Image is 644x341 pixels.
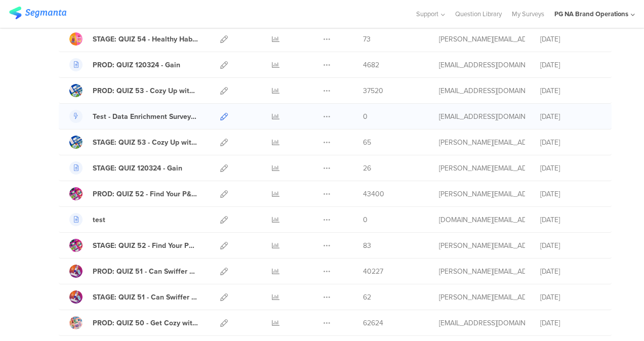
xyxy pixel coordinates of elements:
[540,111,601,122] div: [DATE]
[93,163,182,174] div: STAGE: QUIZ 120324 - Gain
[439,318,525,328] div: varun.yadav@mindtree.com
[93,86,198,96] div: PROD: QUIZ 53 - Cozy Up with P&G: Find Your Personalized Cold-Weather Essentials
[439,240,525,251] div: shirley.j@pg.com
[439,86,525,96] div: kumar.h.7@pg.com
[540,137,601,148] div: [DATE]
[69,290,198,304] a: STAGE: QUIZ 51 - Can Swiffer Help Tackle Your Creepy-Crawlies?
[363,111,368,122] span: 0
[439,292,525,303] div: shirley.j@pg.com
[540,318,601,328] div: [DATE]
[540,292,601,303] div: [DATE]
[93,111,198,122] div: Test - Data Enrichment Survey - Paper Towels
[69,136,198,149] a: STAGE: QUIZ 53 - Cozy Up with P&G: Find Your Personalized Cold-Weather Essentials
[439,60,525,70] div: kumar.h.7@pg.com
[93,318,198,328] div: PROD: QUIZ 50 - Get Cozy with Our P&G Product Picks for Fall
[363,215,368,225] span: 0
[9,7,66,19] img: segmanta logo
[540,86,601,96] div: [DATE]
[439,189,525,199] div: harish.kumar@ltimindtree.com
[93,137,198,148] div: STAGE: QUIZ 53 - Cozy Up with P&G: Find Your Personalized Cold-Weather Essentials
[363,34,371,45] span: 73
[363,137,371,148] span: 65
[69,32,198,46] a: STAGE: QUIZ 54 - Healthy Habits: P&G Products This or That?
[439,111,525,122] div: gallup.r@pg.com
[439,266,525,277] div: harish.kumar@ltimindtree.com
[439,137,525,148] div: shirley.j@pg.com
[69,110,198,123] a: Test - Data Enrichment Survey - Paper Towels
[540,34,601,45] div: [DATE]
[439,163,525,174] div: shirley.j@pg.com
[69,213,105,226] a: test
[554,9,628,19] div: PG NA Brand Operations
[363,189,384,199] span: 43400
[69,58,180,71] a: PROD: QUIZ 120324 - Gain
[439,34,525,45] div: shirley.j@pg.com
[363,60,379,70] span: 4682
[416,9,438,19] span: Support
[363,266,383,277] span: 40227
[540,266,601,277] div: [DATE]
[93,60,180,70] div: PROD: QUIZ 120324 - Gain
[540,215,601,225] div: [DATE]
[540,60,601,70] div: [DATE]
[93,292,198,303] div: STAGE: QUIZ 51 - Can Swiffer Help Tackle Your Creepy-Crawlies?
[439,215,525,225] div: silaphone.ss@pg.com
[363,163,371,174] span: 26
[93,266,198,277] div: PROD: QUIZ 51 - Can Swiffer Help Tackle Your Creepy-Crawlies?
[93,240,198,251] div: STAGE: QUIZ 52 - Find Your P&G Standouts This Season
[363,318,383,328] span: 62624
[363,240,371,251] span: 83
[93,189,198,199] div: PROD: QUIZ 52 - Find Your P&G Standouts This Season
[540,189,601,199] div: [DATE]
[363,86,383,96] span: 37520
[69,316,198,329] a: PROD: QUIZ 50 - Get Cozy with Our P&G Product Picks for Fall
[93,34,198,45] div: STAGE: QUIZ 54 - Healthy Habits: P&G Products This or That?
[93,215,105,225] div: test
[540,163,601,174] div: [DATE]
[540,240,601,251] div: [DATE]
[69,239,198,252] a: STAGE: QUIZ 52 - Find Your P&G Standouts This Season
[69,187,198,200] a: PROD: QUIZ 52 - Find Your P&G Standouts This Season
[69,265,198,278] a: PROD: QUIZ 51 - Can Swiffer Help Tackle Your Creepy-Crawlies?
[69,84,198,97] a: PROD: QUIZ 53 - Cozy Up with P&G: Find Your Personalized Cold-Weather Essentials
[69,161,182,175] a: STAGE: QUIZ 120324 - Gain
[363,292,371,303] span: 62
